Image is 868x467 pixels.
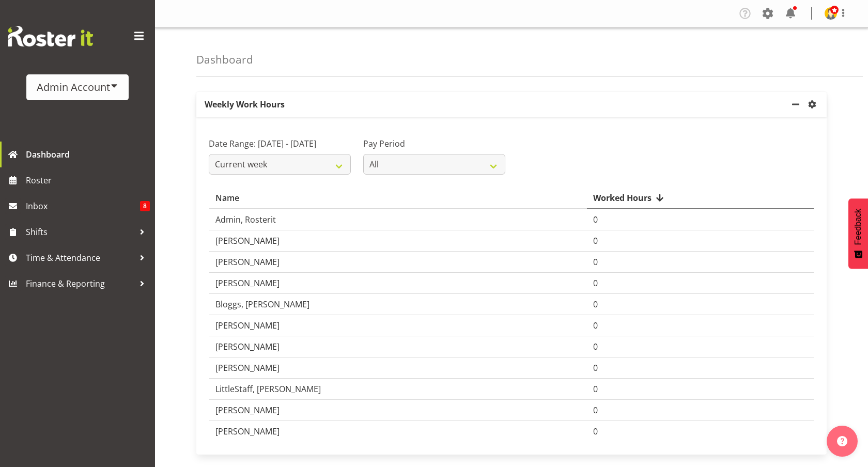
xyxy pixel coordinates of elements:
img: Rosterit website logo [8,26,93,46]
span: 8 [140,201,150,211]
span: Inbox [26,198,140,214]
label: Pay Period [363,137,505,150]
span: 0 [593,341,598,352]
span: 0 [593,426,598,437]
a: settings [806,98,823,111]
span: 0 [593,404,598,416]
label: Date Range: [DATE] - [DATE] [209,137,351,150]
span: Finance & Reporting [26,276,134,291]
td: [PERSON_NAME] [209,336,587,357]
span: Feedback [854,209,863,245]
td: [PERSON_NAME] [209,400,587,421]
span: 0 [593,214,598,225]
a: minimize [789,92,806,117]
td: [PERSON_NAME] [209,421,587,442]
img: admin-rosteritf9cbda91fdf824d97c9d6345b1f660ea.png [825,7,837,20]
td: [PERSON_NAME] [209,273,587,294]
td: [PERSON_NAME] [209,357,587,379]
span: Dashboard [26,147,150,162]
span: Roster [26,173,150,188]
span: 0 [593,277,598,289]
span: 0 [593,299,598,310]
h4: Dashboard [196,54,253,66]
td: LittleStaff, [PERSON_NAME] [209,379,587,400]
td: [PERSON_NAME] [209,252,587,273]
span: 0 [593,256,598,268]
td: [PERSON_NAME] [209,230,587,252]
p: Weekly Work Hours [196,92,789,117]
div: Admin Account [37,80,118,95]
td: [PERSON_NAME] [209,315,587,336]
img: help-xxl-2.png [837,436,847,446]
td: Bloggs, [PERSON_NAME] [209,294,587,315]
span: 0 [593,383,598,395]
span: Shifts [26,224,134,240]
span: Name [215,192,239,204]
span: 0 [593,235,598,246]
span: 0 [593,320,598,331]
span: 0 [593,362,598,373]
span: Time & Attendance [26,250,134,266]
span: Worked Hours [593,192,652,204]
button: Feedback - Show survey [848,198,868,269]
td: Admin, Rosterit [209,209,587,230]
